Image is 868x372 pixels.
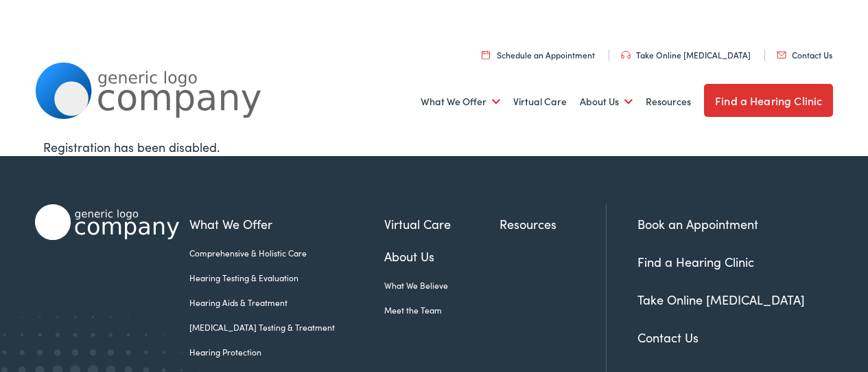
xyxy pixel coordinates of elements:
a: Find a Hearing Clinic [704,84,833,117]
img: utility icon [777,52,786,58]
a: About Us [384,247,500,265]
a: Contact Us [777,49,832,61]
a: Take Online [MEDICAL_DATA] [621,49,751,61]
a: Resources [646,76,691,127]
a: What We Believe [384,279,500,292]
a: Comprehensive & Holistic Care [189,247,384,259]
div: Registration has been disabled. [43,138,825,156]
img: utility icon [482,50,490,59]
a: Meet the Team [384,304,500,316]
a: Schedule an Appointment [482,49,595,61]
a: Hearing Protection [189,346,384,358]
a: [MEDICAL_DATA] Testing & Treatment [189,321,384,333]
a: What We Offer [189,215,384,233]
a: Resources [500,215,606,233]
img: Alpaca Audiology [35,204,179,240]
a: Book an Appointment [637,215,758,232]
a: About Us [580,76,633,127]
a: Virtual Care [513,76,567,127]
a: Virtual Care [384,215,500,233]
a: Take Online [MEDICAL_DATA] [637,291,805,308]
a: Hearing Testing & Evaluation [189,272,384,284]
a: Contact Us [637,329,699,346]
img: utility icon [621,51,631,59]
a: Hearing Aids & Treatment [189,296,384,309]
a: What We Offer [421,76,500,127]
a: Find a Hearing Clinic [637,253,754,270]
